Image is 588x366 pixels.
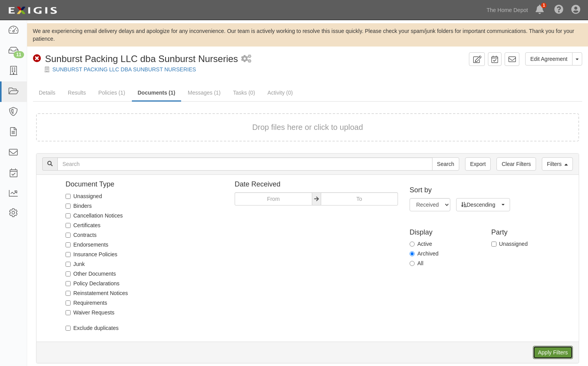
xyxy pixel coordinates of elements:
[456,198,510,211] button: Descending
[33,85,61,100] a: Details
[66,262,71,267] input: Junk
[66,324,119,332] label: Exclude duplicates
[461,201,500,209] span: Descending
[410,229,486,237] h4: Display
[491,242,496,247] input: Unassigned
[52,66,196,73] a: SUNBURST PACKING LLC DBA SUNBURST NURSERIES
[491,229,567,237] h4: Party
[235,181,398,188] h4: Date Received
[66,223,71,228] input: Certificates
[66,299,107,307] label: Requirements
[66,310,71,315] input: Waiver Requests
[66,280,119,287] label: Policy Declarations
[410,186,573,194] h4: Sort by
[533,346,573,359] input: Apply Filters
[465,157,491,171] a: Export
[66,221,100,229] label: Certificates
[66,202,92,210] label: Binders
[554,5,564,15] i: Help Center - Complianz
[132,85,181,102] a: Documents (1)
[227,85,261,100] a: Tasks (0)
[66,242,71,247] input: Endorsements
[66,300,71,306] input: Requirements
[410,251,415,256] input: Archived
[45,54,238,64] span: Sunburst Packing LLC dba Sunburst Nurseries
[496,157,536,171] a: Clear Filters
[66,326,71,331] input: Exclude duplicates
[6,3,59,17] img: logo-5460c22ac91f19d4615b14bd174203de0afe785f0fc80cf4dbbc73dc1793850b.png
[57,157,432,171] input: Search
[33,55,41,63] i: Non-Compliant
[66,212,123,219] label: Cancellation Notices
[321,192,398,205] input: To
[542,157,573,171] a: Filters
[241,55,251,63] i: 1 scheduled workflow
[262,85,299,100] a: Activity (0)
[66,231,97,239] label: Contracts
[182,85,227,100] a: Messages (1)
[252,122,363,133] button: Drop files here or click to upload
[235,192,312,205] input: From
[66,241,108,249] label: Endorsements
[410,259,424,267] label: All
[66,271,71,276] input: Other Documents
[66,204,71,209] input: Binders
[66,291,71,296] input: Reinstatement Notices
[432,157,459,171] input: Search
[14,51,24,58] div: 11
[410,261,415,266] input: All
[491,240,528,248] label: Unassigned
[66,192,102,200] label: Unassigned
[27,27,588,43] div: We are experiencing email delivery delays and apologize for any inconvenience. Our team is active...
[410,240,432,248] label: Active
[66,233,71,238] input: Contracts
[410,250,438,257] label: Archived
[66,213,71,218] input: Cancellation Notices
[66,194,71,199] input: Unassigned
[92,85,131,100] a: Policies (1)
[483,2,532,18] a: The Home Depot
[66,260,85,268] label: Junk
[525,52,572,66] a: Edit Agreement
[66,250,118,258] label: Insurance Policies
[66,270,116,278] label: Other Documents
[62,85,92,100] a: Results
[410,242,415,247] input: Active
[66,181,223,188] h4: Document Type
[33,52,238,66] div: Sunburst Packing LLC dba Sunburst Nurseries
[66,309,114,316] label: Waiver Requests
[66,289,128,297] label: Reinstatement Notices
[66,252,71,257] input: Insurance Policies
[66,281,71,286] input: Policy Declarations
